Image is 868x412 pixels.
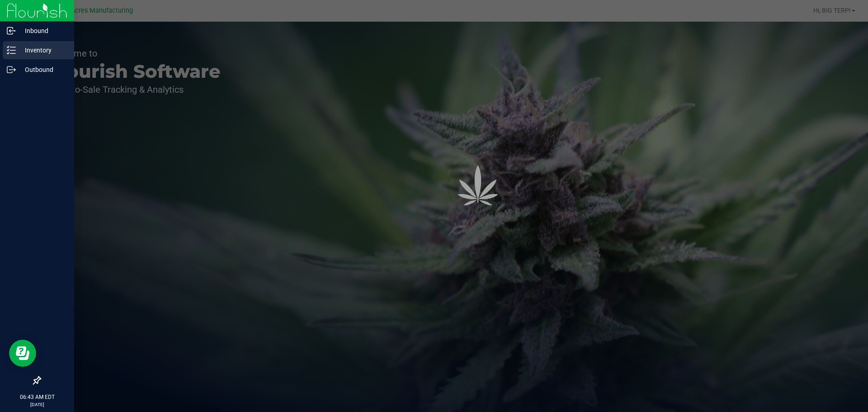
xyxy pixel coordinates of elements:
[16,45,70,56] p: Inventory
[7,65,16,74] inline-svg: Outbound
[16,25,70,36] p: Inbound
[7,26,16,35] inline-svg: Inbound
[7,46,16,55] inline-svg: Inventory
[4,393,70,401] p: 06:43 AM EDT
[16,64,70,75] p: Outbound
[9,340,36,367] iframe: Resource center
[4,401,70,408] p: [DATE]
